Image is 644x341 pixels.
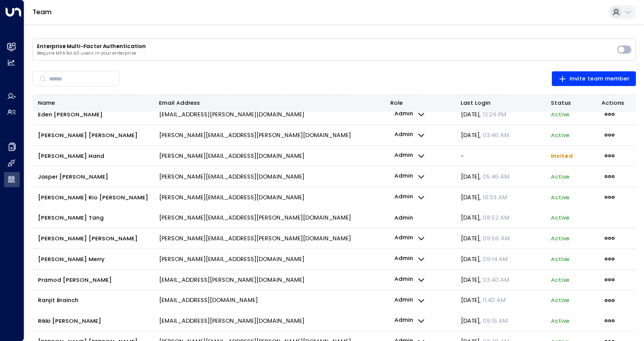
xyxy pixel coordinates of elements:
div: Last Login [461,98,491,108]
p: [EMAIL_ADDRESS][DOMAIN_NAME] [159,296,258,304]
p: [EMAIL_ADDRESS][PERSON_NAME][DOMAIN_NAME] [159,110,304,118]
p: active [551,173,570,181]
p: active [551,193,570,201]
span: [DATE] , [461,193,508,201]
span: [PERSON_NAME] Merry [38,255,105,263]
span: [PERSON_NAME] Hand [38,152,104,160]
span: [DATE] , [461,110,507,118]
span: [DATE] , [461,131,510,139]
p: active [551,234,570,242]
span: Jasper [PERSON_NAME] [38,173,108,181]
div: Name [38,98,147,108]
p: [PERSON_NAME][EMAIL_ADDRESS][PERSON_NAME][DOMAIN_NAME] [159,131,351,139]
button: admin [390,273,429,286]
p: [PERSON_NAME][EMAIL_ADDRESS][PERSON_NAME][DOMAIN_NAME] [159,214,351,222]
a: Team [32,8,52,16]
p: active [551,255,570,263]
span: [DATE] , [461,317,508,325]
p: [EMAIL_ADDRESS][PERSON_NAME][DOMAIN_NAME] [159,276,304,284]
span: 05:46 AM [482,173,509,181]
span: Rikki [PERSON_NAME] [38,317,101,325]
h3: Enterprise Multi-Factor Authentication [37,43,613,50]
span: 03:40 AM [482,276,509,284]
span: 10:33 AM [482,193,507,201]
p: active [551,214,570,222]
span: [DATE] , [461,234,510,242]
p: active [551,296,570,304]
p: [PERSON_NAME][EMAIL_ADDRESS][DOMAIN_NAME] [159,152,304,160]
span: Eden [PERSON_NAME] [38,110,103,118]
button: admin [390,108,429,121]
span: Ranjit Brainch [38,296,78,304]
span: 09:56 AM [482,234,510,242]
p: Require MFA for all users in your enterprise [37,51,613,56]
p: [PERSON_NAME][EMAIL_ADDRESS][DOMAIN_NAME] [159,255,304,263]
p: active [551,131,570,139]
span: [DATE] , [461,276,510,284]
span: 12:29 PM [482,110,506,118]
span: 03:46 AM [482,131,509,139]
button: admin [390,252,429,266]
p: active [551,110,570,118]
div: Role [390,98,450,108]
p: active [551,276,570,284]
span: [DATE] , [461,173,510,181]
span: Invited [551,152,573,160]
div: Email Address [159,98,379,108]
p: [PERSON_NAME][EMAIL_ADDRESS][DOMAIN_NAME] [159,193,304,201]
span: Invite team member [558,74,629,84]
span: 09:15 AM [482,317,508,325]
p: admin [390,211,417,225]
div: Actions [601,98,630,108]
p: [EMAIL_ADDRESS][PERSON_NAME][DOMAIN_NAME] [159,317,304,325]
td: - [455,146,545,166]
div: Status [551,98,590,108]
button: admin [390,232,429,245]
button: admin [390,149,429,162]
span: 11:40 AM [482,296,506,304]
span: [PERSON_NAME] Rio [PERSON_NAME] [38,193,148,201]
div: Last Login [461,98,540,108]
span: [PERSON_NAME] [PERSON_NAME] [38,131,138,139]
span: Pramod [PERSON_NAME] [38,276,112,284]
p: [PERSON_NAME][EMAIL_ADDRESS][PERSON_NAME][DOMAIN_NAME] [159,234,351,242]
span: [DATE] , [461,255,508,263]
button: admin [390,191,429,204]
button: admin [390,170,429,183]
button: Invite team member [552,71,636,86]
button: admin [390,294,429,307]
button: admin [390,129,429,142]
button: admin [390,315,429,328]
span: 08:52 AM [482,214,509,222]
span: [DATE] , [461,296,506,304]
div: Name [38,98,55,108]
span: [PERSON_NAME] Tang [38,214,104,222]
span: [PERSON_NAME] [PERSON_NAME] [38,234,138,242]
p: active [551,317,570,325]
span: [DATE] , [461,214,510,222]
div: Email Address [159,98,200,108]
span: 09:14 AM [482,255,508,263]
p: [PERSON_NAME][EMAIL_ADDRESS][DOMAIN_NAME] [159,173,304,181]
